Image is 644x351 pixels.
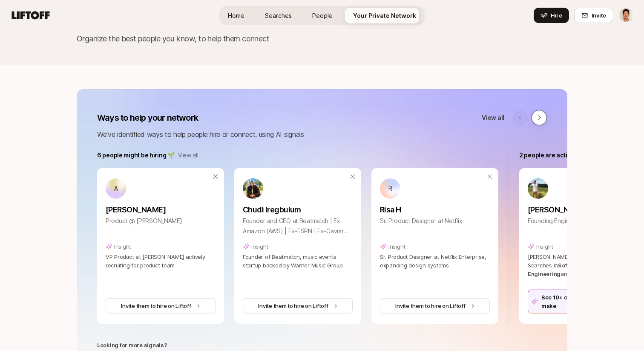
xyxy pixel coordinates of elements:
[243,199,353,216] a: Chudi Iregbulum
[528,204,638,216] p: [PERSON_NAME]
[243,298,353,313] button: Invite them to hire on Liftoff
[106,178,216,199] a: A
[243,253,343,269] span: Founder of Beatmatch, music events startup backed by Warner Music Group
[77,33,567,45] p: Organize the best people you know, to help them connect
[97,112,198,124] p: Ways to help your network
[243,216,353,236] p: Founder and CEO at Beatmatch | Ex-Amazon (AWS) | Ex-ESPN | Ex-Caviar (Acq. Square) | Backed by Wa...
[106,216,216,226] p: Product @ [PERSON_NAME]
[528,199,638,216] a: [PERSON_NAME]
[106,199,216,216] a: [PERSON_NAME]
[534,8,569,23] button: Hire
[380,216,490,226] p: Sr. Product Designer at Netflix
[97,150,175,160] p: 6 people might be hiring 🌱
[619,8,633,23] img: Jeremy Chen
[380,253,486,269] span: Sr. Product Designer at Netflix Enterprise, expanding design systems
[380,199,490,216] a: Risa H
[97,129,547,140] p: We’ve identified ways to help people hire or connect, using AI signals
[388,242,405,251] p: Insight
[528,178,548,199] img: 23676b67_9673_43bb_8dff_2aeac9933bfb.jpg
[178,150,198,160] a: View all
[574,8,613,23] button: Invite
[106,298,216,313] button: Invite them to hire on Liftoff
[97,341,167,349] p: Looking for more signals?
[388,183,392,194] p: R
[114,242,131,251] p: Insight
[228,11,244,20] span: Home
[106,204,216,216] p: [PERSON_NAME]
[346,8,423,23] a: Your Private Network
[243,178,263,199] img: b5974e06_8c38_4bd6_8b42_59887dfd714c.jpg
[353,11,416,20] span: Your Private Network
[251,242,268,251] p: Insight
[265,11,292,20] span: Searches
[380,178,490,199] a: R
[482,113,504,123] a: View all
[561,270,570,277] span: and
[305,8,339,23] a: People
[618,8,634,23] button: Jeremy Chen
[528,216,638,226] p: Founding Engineering Lead at Liftoff
[106,253,205,269] span: VP Product at [PERSON_NAME] actively recruiting for product team
[380,298,490,313] button: Invite them to hire on Liftoff
[312,11,333,20] span: People
[536,242,553,251] p: Insight
[551,11,562,20] span: Hire
[528,253,625,269] span: [PERSON_NAME] is hiring on Liftoff for Searches in
[258,8,299,23] a: Searches
[592,11,606,20] span: Invite
[519,150,632,160] p: 2 people are actively hiring on Liftoff 🏆
[243,204,353,216] p: Chudi Iregbulum
[380,204,490,216] p: Risa H
[114,183,118,194] p: A
[221,8,251,23] a: Home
